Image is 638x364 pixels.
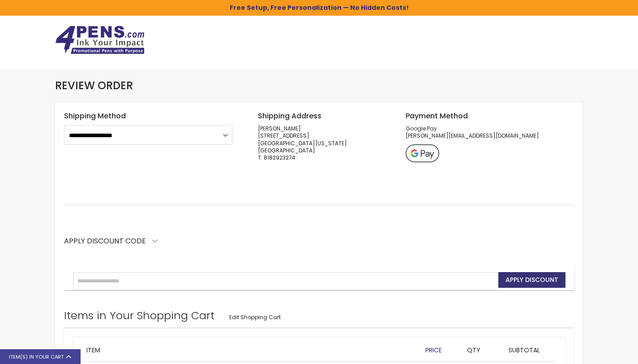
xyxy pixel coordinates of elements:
[55,78,133,93] span: Review Order
[64,308,214,323] strong: Items in Your Shopping Cart
[82,346,411,361] th: Item
[406,111,468,121] span: Payment Method
[505,275,558,284] span: Apply Discount
[564,340,638,364] iframe: Google Customer Reviews
[229,314,281,321] a: Edit Shopping Cart
[258,125,381,161] address: [PERSON_NAME] [STREET_ADDRESS] [GEOGRAPHIC_DATA][US_STATE] [GEOGRAPHIC_DATA] T: 8182923274
[406,144,439,162] img: googlepay
[55,26,145,54] img: 4Pens Custom Pens and Promotional Products
[64,236,146,254] strong: Apply Discount Code
[258,111,321,121] span: Shipping Address
[455,346,492,361] th: Qty
[411,346,455,361] th: Price
[64,111,126,121] span: Shipping Method
[492,346,557,361] th: Subtotal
